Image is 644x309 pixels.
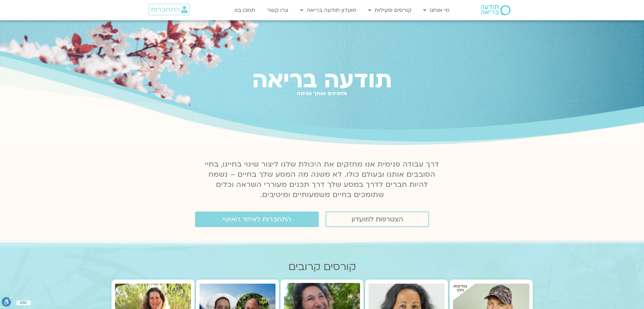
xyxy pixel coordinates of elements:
[231,4,259,17] a: תמכו בנו
[151,6,180,13] span: התחברות
[352,216,403,223] span: הצטרפות למועדון
[264,4,292,17] a: צרו קשר
[365,4,415,17] a: קורסים ופעילות
[326,212,429,227] a: הצטרפות למועדון
[420,4,453,17] a: מי אנחנו
[201,159,443,200] p: דרך עבודה פנימית אנו מחזקים את היכולת שלנו ליצור שינוי בחיינו, בחיי הסובבים אותנו ובעולם כולו. לא...
[481,5,510,15] img: תודעה בריאה
[112,261,533,273] h2: קורסים קרובים
[223,216,291,223] span: התחברות לאיזור האישי
[149,4,190,15] a: התחברות
[195,212,319,227] a: התחברות לאיזור האישי
[297,4,360,17] a: מועדון תודעה בריאה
